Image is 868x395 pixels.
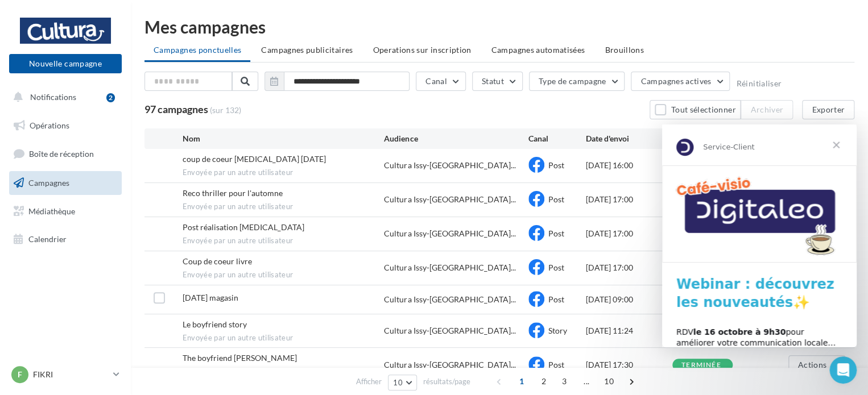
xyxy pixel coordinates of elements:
span: Médiathèque [28,206,75,215]
span: Envoyée par un autre utilisateur [183,202,385,212]
span: Notifications [30,92,76,102]
div: [DATE] 09:00 [586,294,672,305]
span: Post [548,160,564,170]
span: Envoyée par un autre utilisateur [183,236,385,246]
span: Operations sur inscription [373,45,471,55]
span: Post [548,263,564,272]
span: Afficher [356,376,382,387]
button: 10 [388,375,417,390]
span: Cultura Issy-[GEOGRAPHIC_DATA]... [384,194,515,205]
a: Médiathèque [7,199,124,223]
div: [DATE] 17:00 [586,262,672,273]
span: Envoyée par un autre utilisateur [183,168,385,178]
span: 2 [535,372,553,390]
a: Calendrier [7,227,124,251]
span: Post réalisation pce [183,222,304,232]
div: Mes campagnes [144,18,854,35]
span: Boîte de réception [29,149,94,159]
span: Halloween magasin [183,293,238,302]
a: F FIKRI [9,364,122,385]
button: Campagnes actives [631,72,730,91]
span: Envoyée par un autre utilisateur [183,333,385,343]
button: Notifications 2 [7,85,119,109]
button: Nouvelle campagne [9,54,122,73]
span: Cultura Issy-[GEOGRAPHIC_DATA]... [384,262,515,273]
div: [DATE] 17:00 [586,228,672,239]
div: terminée [681,361,721,369]
span: Post [548,294,564,304]
div: Audience [384,133,528,144]
span: Post [548,360,564,369]
div: [DATE] 17:30 [586,359,672,371]
a: Campagnes [7,171,124,195]
span: Opérations [30,120,69,130]
span: 97 campagnes [144,103,208,115]
button: Type de campagne [529,72,625,91]
span: Cultura Issy-[GEOGRAPHIC_DATA]... [384,359,515,371]
span: Calendrier [28,234,67,244]
a: Boîte de réception [7,142,124,166]
span: Brouillons [605,45,644,55]
span: 10 [600,372,618,390]
span: Cultura Issy-[GEOGRAPHIC_DATA]... [384,228,515,239]
span: coup de coeur pce halloween [183,154,326,164]
div: 2 [106,93,115,102]
button: Archiver [741,100,793,119]
div: [DATE] 17:00 [586,194,672,205]
span: Story [548,326,567,335]
span: Le boyfriend story [183,319,247,329]
a: Opérations [7,114,124,138]
b: le 16 octobre à 9h30 [31,203,124,212]
p: FIKRI [33,369,109,380]
div: Nom [183,133,385,144]
span: 10 [393,378,403,387]
span: ... [577,372,596,390]
span: Cultura Issy-[GEOGRAPHIC_DATA]... [384,294,515,305]
button: Tout sélectionner [650,100,741,119]
span: The boyfriend freida Mcfadden [183,353,297,363]
span: Envoyée par un autre utilisateur [183,270,385,280]
span: Campagnes [28,178,69,188]
span: Cultura Issy-[GEOGRAPHIC_DATA]... [384,325,515,336]
span: Envoyée par un autre utilisateur [183,367,385,377]
span: Post [548,194,564,204]
iframe: Intercom live chat message [662,124,857,347]
span: Campagnes publicitaires [261,45,353,55]
span: F [18,369,22,380]
button: Actions [788,355,845,375]
iframe: Intercom live chat [829,356,857,384]
span: Post [548,228,564,238]
button: Exporter [802,100,854,119]
span: résultats/page [423,376,470,387]
div: Date d'envoi [586,133,672,144]
span: Actions [798,360,826,369]
span: Reco thriller pour l'automne [183,188,283,198]
button: Statut [472,72,523,91]
span: Cultura Issy-[GEOGRAPHIC_DATA]... [384,160,515,171]
span: Coup de coeur livre [183,256,252,266]
button: Réinitialiser [736,79,782,88]
button: Canal [416,72,466,91]
span: 3 [555,372,573,390]
div: RDV pour améliorer votre communication locale… et attirer plus de clients ! [14,202,180,236]
div: Canal [528,133,586,144]
span: Campagnes actives [640,76,711,86]
span: Campagnes automatisées [491,45,585,55]
div: [DATE] 11:24 [586,325,672,336]
span: 1 [512,372,531,390]
div: [DATE] 16:00 [586,160,672,171]
span: (sur 132) [210,105,241,116]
